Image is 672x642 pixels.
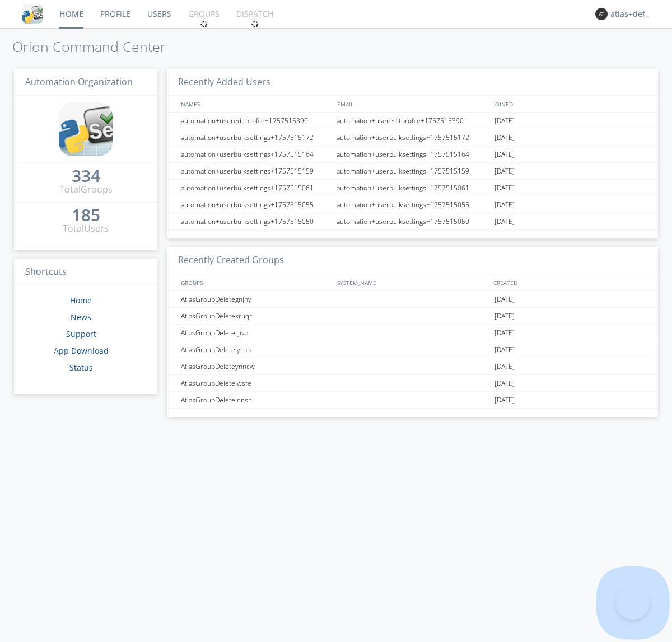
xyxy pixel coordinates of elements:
[72,209,100,221] div: 185
[167,69,658,96] h3: Recently Added Users
[334,213,492,229] div: automation+userbulksettings+1757515050
[334,274,491,290] div: SYSTEM_NAME
[494,375,515,392] span: [DATE]
[54,345,109,356] a: App Download
[334,146,492,162] div: automation+userbulksettings+1757515164
[70,295,92,306] a: Home
[494,163,515,180] span: [DATE]
[72,170,100,181] div: 334
[59,102,113,156] img: cddb5a64eb264b2086981ab96f4c1ba7
[167,291,658,308] a: AtlasGroupDeletegnjhy[DATE]
[167,358,658,375] a: AtlasGroupDeleteynncw[DATE]
[178,129,333,146] div: automation+userbulksettings+1757515172
[72,209,100,222] a: 185
[178,96,332,112] div: NAMES
[167,341,658,358] a: AtlasGroupDeletelyrpp[DATE]
[178,358,333,374] div: AtlasGroupDeleteynncw
[167,180,658,196] a: automation+userbulksettings+1757515061automation+userbulksettings+1757515061[DATE]
[167,146,658,163] a: automation+userbulksettings+1757515164automation+userbulksettings+1757515164[DATE]
[167,213,658,230] a: automation+userbulksettings+1757515050automation+userbulksettings+1757515050[DATE]
[616,586,650,620] iframe: Toggle Customer Support
[178,113,333,129] div: automation+usereditprofile+1757515390
[178,392,333,408] div: AtlasGroupDeletelnnsn
[71,312,91,322] a: News
[494,113,515,129] span: [DATE]
[178,291,333,307] div: AtlasGroupDeletegnjhy
[178,325,333,341] div: AtlasGroupDeleterjiva
[494,341,515,358] span: [DATE]
[178,146,333,162] div: automation+userbulksettings+1757515164
[610,8,652,20] div: atlas+default+group
[200,20,208,28] img: spin.svg
[178,375,333,391] div: AtlasGroupDeletelwsfe
[167,325,658,341] a: AtlasGroupDeleterjiva[DATE]
[251,20,259,28] img: spin.svg
[494,129,515,146] span: [DATE]
[178,213,333,229] div: automation+userbulksettings+1757515050
[167,392,658,409] a: AtlasGroupDeletelnnsn[DATE]
[178,341,333,358] div: AtlasGroupDeletelyrpp
[167,308,658,325] a: AtlasGroupDeletekruqr[DATE]
[178,180,333,196] div: automation+userbulksettings+1757515061
[494,291,515,308] span: [DATE]
[167,196,658,213] a: automation+userbulksettings+1757515055automation+userbulksettings+1757515055[DATE]
[334,129,492,146] div: automation+userbulksettings+1757515172
[334,113,492,129] div: automation+usereditprofile+1757515390
[334,163,492,179] div: automation+userbulksettings+1757515159
[595,8,608,20] img: 373638.png
[494,196,515,213] span: [DATE]
[491,96,647,112] div: JOINED
[14,259,157,286] h3: Shortcuts
[178,274,332,290] div: GROUPS
[22,4,43,24] img: cddb5a64eb264b2086981ab96f4c1ba7
[167,375,658,392] a: AtlasGroupDeletelwsfe[DATE]
[59,183,113,196] div: Total Groups
[167,163,658,180] a: automation+userbulksettings+1757515159automation+userbulksettings+1757515159[DATE]
[167,129,658,146] a: automation+userbulksettings+1757515172automation+userbulksettings+1757515172[DATE]
[334,96,491,112] div: EMAIL
[494,308,515,325] span: [DATE]
[334,196,492,213] div: automation+userbulksettings+1757515055
[25,76,133,88] span: Automation Organization
[72,170,100,183] a: 334
[69,362,93,373] a: Status
[494,213,515,230] span: [DATE]
[178,308,333,324] div: AtlasGroupDeletekruqr
[494,358,515,375] span: [DATE]
[494,325,515,341] span: [DATE]
[494,180,515,196] span: [DATE]
[178,196,333,213] div: automation+userbulksettings+1757515055
[63,222,109,235] div: Total Users
[494,392,515,409] span: [DATE]
[334,180,492,196] div: automation+userbulksettings+1757515061
[167,247,658,274] h3: Recently Created Groups
[66,329,96,339] a: Support
[167,113,658,129] a: automation+usereditprofile+1757515390automation+usereditprofile+1757515390[DATE]
[494,146,515,163] span: [DATE]
[491,274,647,290] div: CREATED
[178,163,333,179] div: automation+userbulksettings+1757515159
